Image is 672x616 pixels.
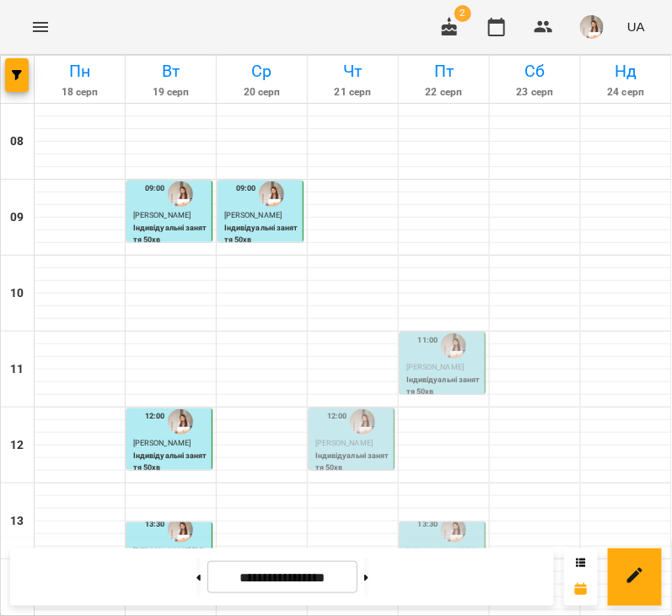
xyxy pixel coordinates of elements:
label: 13:30 [418,518,438,530]
h6: Пт [401,58,487,84]
h6: 10 [10,284,24,303]
h6: Пн [37,58,122,84]
label: 09:00 [145,182,165,194]
p: Індивідуальні заняття 50хв [315,451,390,473]
label: 12:00 [327,410,347,422]
img: Катерина Гаврищук [168,517,193,543]
h6: 20 серп [219,84,304,100]
span: [PERSON_NAME] [133,439,191,447]
h6: Нд [583,58,669,84]
img: Катерина Гаврищук [168,409,193,435]
button: UA [621,11,652,42]
p: Індивідуальні заняття 50хв [133,451,208,473]
h6: 22 серп [401,84,487,100]
h6: 11 [10,360,24,379]
h6: 19 серп [128,84,213,100]
label: 09:00 [236,182,256,194]
span: 2 [454,5,471,22]
h6: Сб [492,58,578,84]
h6: Вт [128,58,213,84]
h6: 12 [10,436,24,455]
h6: 24 серп [583,84,669,100]
p: Індивідуальні заняття 50хв [224,223,299,246]
p: Індивідуальні заняття 50хв [133,223,208,246]
p: Індивідуальні заняття 50хв [406,375,481,397]
img: 712aada8251ba8fda70bc04018b69839.jpg [580,15,604,39]
span: UA [627,18,645,35]
label: 11:00 [418,334,438,346]
label: 13:30 [145,518,165,530]
h6: Чт [310,58,395,84]
img: Катерина Гаврищук [441,517,466,543]
img: Катерина Гаврищук [350,409,375,435]
h6: 08 [10,132,24,151]
label: 12:00 [145,410,165,422]
img: Катерина Гаврищук [441,333,466,359]
h6: 18 серп [37,84,122,100]
img: Катерина Гаврищук [259,181,284,207]
h6: 09 [10,208,24,227]
span: [PERSON_NAME] [224,211,282,219]
h6: Ср [219,58,304,84]
img: Катерина Гаврищук [168,181,193,207]
h6: 23 серп [492,84,578,100]
h6: 21 серп [310,84,395,100]
h6: 13 [10,512,24,531]
button: Menu [20,7,61,47]
span: [PERSON_NAME] [133,211,191,219]
span: [PERSON_NAME] [315,439,373,447]
span: [PERSON_NAME] [406,363,464,371]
